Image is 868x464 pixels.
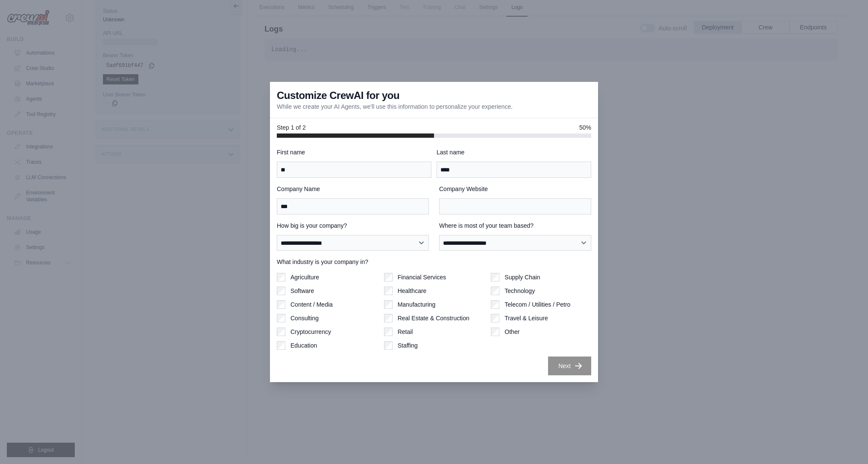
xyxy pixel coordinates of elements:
[504,273,540,281] label: Supply Chain
[290,341,317,350] label: Education
[398,287,427,295] label: Healthcare
[277,89,399,102] h3: Customize CrewAI for you
[277,258,591,266] label: What industry is your company in?
[439,221,591,230] label: Where is most of your team based?
[290,314,319,322] label: Consulting
[398,314,469,322] label: Real Estate & Construction
[398,273,446,281] label: Financial Services
[277,102,513,111] p: While we create your AI Agents, we'll use this information to personalize your experience.
[290,273,319,281] label: Agriculture
[579,123,591,132] span: 50%
[398,341,418,350] label: Staffing
[504,314,548,322] label: Travel & Leisure
[277,185,429,193] label: Company Name
[439,185,591,193] label: Company Website
[398,300,436,309] label: Manufacturing
[277,148,431,157] label: First name
[277,221,429,230] label: How big is your company?
[398,328,413,336] label: Retail
[504,287,535,295] label: Technology
[277,123,306,132] span: Step 1 of 2
[290,287,314,295] label: Software
[825,423,868,464] iframe: Chat Widget
[437,148,591,157] label: Last name
[290,328,331,336] label: Cryptocurrency
[290,300,333,309] label: Content / Media
[504,328,519,336] label: Other
[548,357,591,375] button: Next
[504,300,570,309] label: Telecom / Utilities / Petro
